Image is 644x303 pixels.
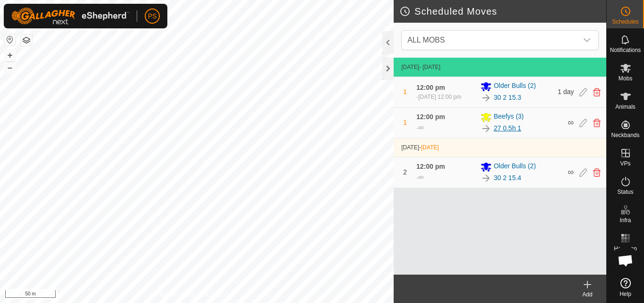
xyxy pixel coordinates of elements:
a: Privacy Policy [160,291,195,299]
div: Open chat [611,246,640,275]
span: [DATE] [421,144,439,151]
span: Notifications [610,47,641,53]
span: Animals [615,104,636,110]
span: 1 [403,119,407,126]
span: Neckbands [611,132,639,138]
span: ∞ [568,167,574,177]
img: To [480,123,492,134]
span: 2 [403,168,407,176]
span: PS [148,11,157,21]
span: 1 [403,88,407,95]
span: VPs [620,161,630,166]
span: 12:00 pm [416,113,445,121]
button: + [4,50,16,61]
span: ∞ [418,173,423,181]
button: Map Layers [21,35,32,46]
a: Contact Us [206,291,234,299]
button: – [4,62,16,73]
span: [DATE] [401,144,419,151]
span: 1 day [558,88,574,95]
span: Mobs [619,76,632,81]
span: ∞ [418,123,423,131]
span: [DATE] 12:00 pm [418,94,461,100]
div: - [416,93,461,101]
span: - [DATE] [419,64,440,70]
a: 30 2 15.3 [494,93,521,103]
span: ALL MOBS [407,36,445,44]
span: Schedules [612,19,638,25]
span: 12:00 pm [416,163,445,170]
a: 30 2 15.4 [494,173,521,183]
span: - [419,144,439,151]
span: Infra [619,217,631,223]
img: To [480,173,492,184]
div: Add [569,290,606,299]
div: dropdown trigger [578,31,596,50]
span: Beefys (3) [494,112,524,123]
span: Status [617,189,633,195]
img: Gallagher Logo [11,8,129,25]
span: 12:00 pm [416,84,445,91]
div: - [416,122,423,133]
span: Older Bulls (2) [494,81,536,92]
span: ALL MOBS [404,31,578,50]
div: - [416,172,423,183]
h2: Scheduled Moves [399,6,606,17]
a: Help [607,274,644,301]
span: ∞ [568,118,574,127]
img: To [480,92,492,104]
a: 27 0.5h 1 [494,123,521,133]
span: Heatmap [614,246,637,251]
button: Reset Map [4,34,16,45]
span: [DATE] [401,64,419,70]
span: Help [619,291,631,297]
span: Older Bulls (2) [494,161,536,173]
